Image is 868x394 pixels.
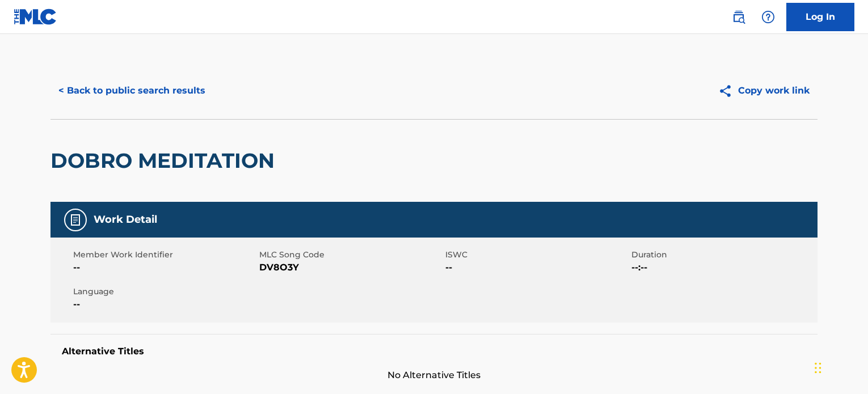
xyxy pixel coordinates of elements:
[73,286,256,298] span: Language
[62,346,806,357] h5: Alternative Titles
[445,261,629,274] span: --
[73,298,256,311] span: --
[811,340,868,394] iframe: Chat Widget
[50,368,818,382] span: No Alternative Titles
[73,261,256,274] span: --
[631,249,815,261] span: Duration
[732,10,745,24] img: search
[14,9,57,25] img: MLC Logo
[710,77,818,105] button: Copy work link
[50,77,213,105] button: < Back to public search results
[73,249,256,261] span: Member Work Identifier
[94,213,157,226] h5: Work Detail
[815,351,821,385] div: Drag
[786,3,854,31] a: Log In
[727,6,750,28] a: Public Search
[50,148,280,173] h2: DOBRO MEDITATION
[718,84,738,98] img: Copy work link
[445,249,629,261] span: ISWC
[69,213,82,227] img: Work Detail
[259,261,443,274] span: DV8O3Y
[259,249,443,261] span: MLC Song Code
[757,6,779,28] div: Help
[761,10,775,24] img: help
[631,261,815,274] span: --:--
